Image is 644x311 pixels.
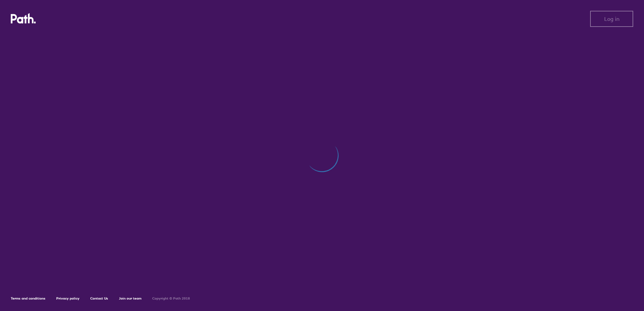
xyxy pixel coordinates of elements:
[90,296,108,301] a: Contact Us
[152,297,190,301] h6: Copyright © Path 2018
[590,11,633,27] button: Log in
[11,296,45,301] a: Terms and conditions
[56,296,79,301] a: Privacy policy
[119,296,141,301] a: Join our team
[604,16,619,22] span: Log in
